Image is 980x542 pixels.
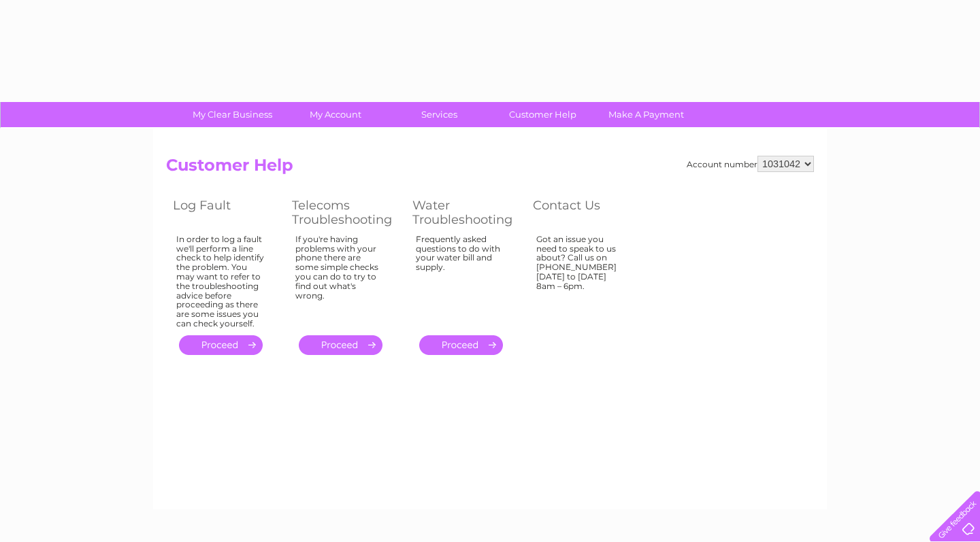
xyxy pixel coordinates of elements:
[179,335,263,355] a: .
[590,102,702,127] a: Make A Payment
[416,235,506,323] div: Frequently asked questions to do with your water bill and supply.
[419,335,503,355] a: .
[383,102,495,127] a: Services
[166,156,814,182] h2: Customer Help
[176,102,289,127] a: My Clear Business
[295,235,385,323] div: If you're having problems with your phone there are some simple checks you can do to try to find ...
[285,194,406,231] th: Telecoms Troubleshooting
[166,194,285,231] th: Log Fault
[280,102,392,127] a: My Account
[299,335,382,355] a: .
[526,194,645,231] th: Contact Us
[176,235,265,328] div: In order to log a fault we'll perform a line check to help identify the problem. You may want to ...
[406,194,526,231] th: Water Troubleshooting
[487,102,599,127] a: Customer Help
[536,235,625,323] div: Got an issue you need to speak to us about? Call us on [PHONE_NUMBER] [DATE] to [DATE] 8am – 6pm.
[687,156,814,172] div: Account number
